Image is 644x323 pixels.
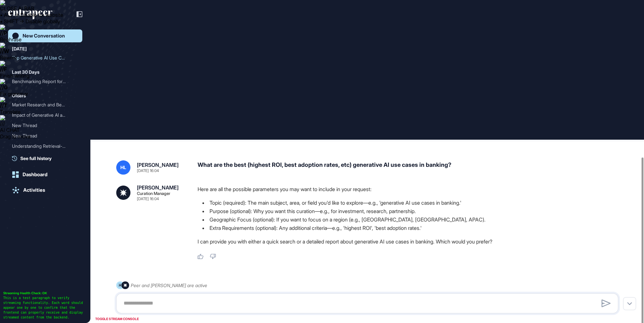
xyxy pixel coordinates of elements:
[8,184,82,197] a: Activities
[198,224,623,232] li: Extra Requirements (optional): Any additional criteria—e.g., 'highest ROI', 'best adoption rates.'
[198,215,623,224] li: Geographic Focus (optional): If you want to focus on a region (e.g., [GEOGRAPHIC_DATA], [GEOGRAPH...
[23,187,45,193] div: Activities
[198,199,623,207] li: Topic (required): The main subject, area, or field you'd like to explore—e.g., 'generative AI use...
[137,162,179,167] div: [PERSON_NAME]
[198,160,623,175] div: What are the best (highest ROI, best adoption rates, etc) generative AI use cases in banking?
[12,155,82,162] a: See full history
[137,185,179,190] div: [PERSON_NAME]
[137,169,159,173] div: [DATE] 16:04
[137,197,159,201] div: [DATE] 16:04
[137,191,170,196] div: Curation Manager
[23,172,47,178] div: Dashboard
[198,207,623,215] li: Purpose (optional): Why you want this curation—e.g., for investment, research, partnership.
[12,141,73,151] div: Understanding Retrieval-A...
[94,315,140,323] div: TOGGLE STREAM CONSOLE
[20,155,52,162] span: See full history
[120,165,126,170] span: HL
[8,168,82,181] a: Dashboard
[198,237,623,246] p: I can provide you with either a quick search or a detailed report about generative AI use cases i...
[12,141,78,151] div: Understanding Retrieval-Augmented Generation (RAG)
[198,185,623,193] p: Here are all the possible parameters you may want to include in your request:
[131,281,207,289] div: Peer and [PERSON_NAME] are active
